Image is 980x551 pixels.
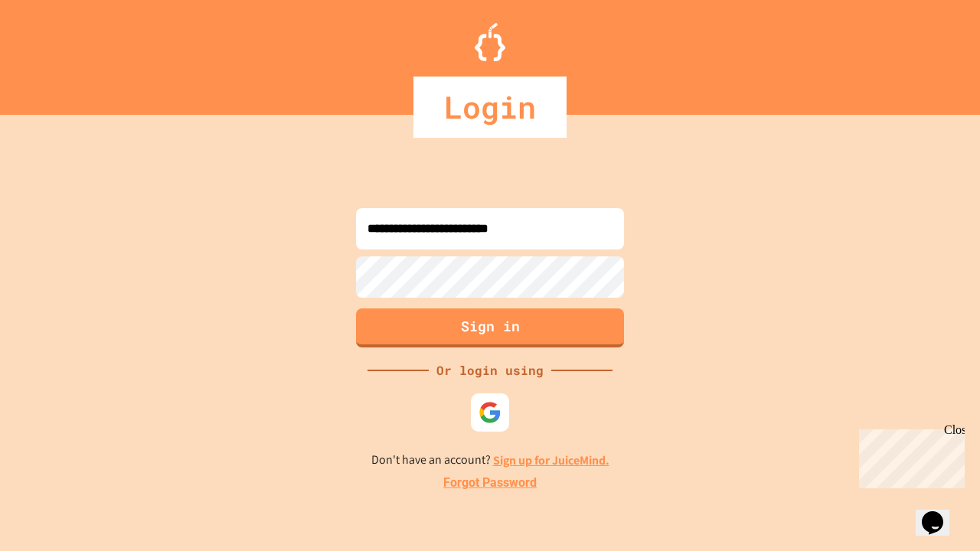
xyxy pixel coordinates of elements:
a: Sign up for JuiceMind. [493,452,609,468]
div: Or login using [429,361,551,380]
button: Sign in [356,308,624,347]
a: Forgot Password [443,474,537,492]
div: Chat with us now!Close [6,6,106,97]
img: Logo.svg [475,23,505,61]
iframe: chat widget [916,490,965,536]
img: google-icon.svg [479,401,501,424]
iframe: chat widget [853,423,965,488]
div: Login [413,77,567,138]
p: Don't have an account? [371,451,609,470]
